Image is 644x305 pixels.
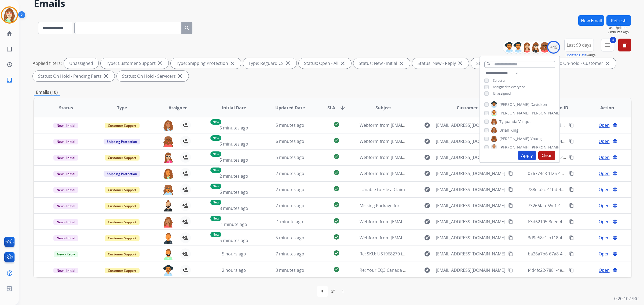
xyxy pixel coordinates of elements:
[353,58,410,69] div: Status: New - Initial
[564,39,594,51] button: Last 90 days
[182,235,189,241] mat-icon: person_add
[105,251,140,257] span: Customer Support
[569,203,574,208] mat-icon: content_copy
[222,105,246,111] span: Initial Date
[599,170,610,177] span: Open
[599,218,610,225] span: Open
[53,123,78,128] span: New - Initial
[6,77,13,83] mat-icon: inbox
[105,155,140,161] span: Customer Support
[101,58,169,69] div: Type: Customer Support
[64,58,98,69] div: Unassigned
[163,200,174,211] img: agent-avatar
[508,187,513,192] mat-icon: content_copy
[486,61,491,66] mat-icon: search
[210,232,221,237] p: New
[53,203,78,209] span: New - Initial
[543,58,616,69] div: Status: On-hold - Customer
[578,15,604,26] button: New Email
[105,203,140,209] span: Customer Support
[163,216,174,228] img: agent-avatar
[493,91,511,96] span: Unassigned
[360,235,481,241] span: Webform from [EMAIL_ADDRESS][DOMAIN_NAME] on [DATE]
[499,136,529,142] span: [PERSON_NAME]
[53,235,78,241] span: New - Initial
[182,122,189,128] mat-icon: person_add
[528,170,609,176] span: 076774c8-1f26-4569-9307-b833a95acc37
[276,251,304,257] span: 7 minutes ago
[219,205,248,211] span: 8 minutes ago
[604,42,611,48] mat-icon: menu
[210,216,221,221] p: New
[210,168,221,173] p: New
[530,136,542,142] span: Young
[103,73,109,79] mat-icon: close
[599,267,610,273] span: Open
[599,235,610,241] span: Open
[219,157,248,163] span: 5 minutes ago
[177,73,183,79] mat-icon: close
[436,267,505,273] span: [EMAIL_ADDRESS][DOMAIN_NAME]
[493,85,525,89] span: Assigned to everyone
[424,267,430,273] mat-icon: explore
[117,105,127,111] span: Type
[613,171,617,176] mat-icon: language
[222,267,246,273] span: 2 hours ago
[276,203,304,209] span: 7 minutes ago
[182,218,189,225] mat-icon: person_add
[613,155,617,160] mat-icon: language
[163,265,174,276] img: agent-avatar
[105,219,140,225] span: Customer Support
[565,53,586,57] button: Updated Date
[567,44,591,46] span: Last 90 days
[508,171,513,176] mat-icon: content_copy
[424,218,430,225] mat-icon: explore
[360,203,425,209] span: Missing Package for over a week
[331,288,335,295] div: of
[569,268,574,273] mat-icon: content_copy
[276,267,304,273] span: 3 minutes ago
[569,235,574,240] mat-icon: content_copy
[333,266,340,273] mat-icon: check_circle
[613,219,617,224] mat-icon: language
[424,202,430,209] mat-icon: explore
[528,187,607,192] span: 788efa2c-41bd-49be-a0ef-2c865d2ffd5e
[424,170,430,177] mat-icon: explore
[276,138,304,144] span: 6 minutes ago
[614,295,639,302] p: 0.20.1027RC
[599,122,610,128] span: Open
[613,235,617,240] mat-icon: language
[424,154,430,161] mat-icon: explore
[499,110,529,116] span: [PERSON_NAME]
[375,105,391,111] span: Subject
[276,235,304,241] span: 5 minutes ago
[182,170,189,177] mat-icon: person_add
[530,102,547,107] span: Davidson
[6,30,13,37] mat-icon: home
[53,155,78,161] span: New - Initial
[398,60,405,66] mat-icon: close
[327,105,335,111] span: SLA
[547,41,560,54] div: +49
[528,235,611,241] span: 3d9e58c1-b118-4507-b17a-4419144b994c
[493,78,506,83] span: Select all
[333,169,340,176] mat-icon: check_circle
[182,138,189,144] mat-icon: person_add
[613,268,617,273] mat-icon: language
[613,187,617,192] mat-icon: language
[565,53,596,57] span: Range
[163,136,174,147] img: agent-avatar
[182,251,189,257] mat-icon: person_add
[508,268,513,273] mat-icon: content_copy
[219,189,248,195] span: 6 minutes ago
[333,121,340,128] mat-icon: check_circle
[219,173,248,179] span: 2 minutes ago
[277,219,303,225] span: 1 minute ago
[606,15,631,26] button: Refresh
[508,235,513,240] mat-icon: content_copy
[599,138,610,144] span: Open
[285,60,291,66] mat-icon: close
[518,151,536,160] button: Apply
[33,71,115,81] div: Status: On Hold - Pending Parts
[360,122,481,128] span: Webform from [EMAIL_ADDRESS][DOMAIN_NAME] on [DATE]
